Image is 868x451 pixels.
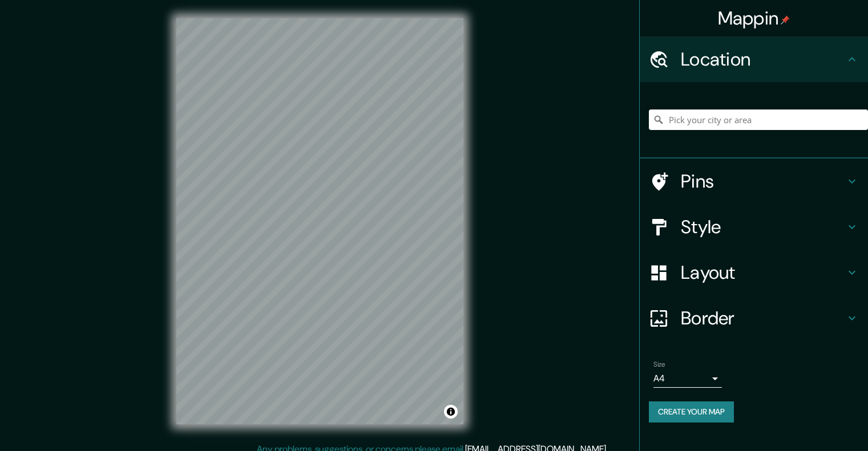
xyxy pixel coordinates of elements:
img: pin-icon.png [781,15,790,25]
button: Create your map [649,401,734,422]
div: Border [640,295,868,341]
h4: Location [681,48,845,71]
h4: Style [681,216,845,238]
label: Size [653,360,665,369]
h4: Border [681,307,845,330]
button: Toggle attribution [444,405,458,419]
div: Style [640,204,868,250]
div: A4 [653,369,722,388]
div: Location [640,36,868,82]
div: Layout [640,250,868,295]
div: Pins [640,159,868,204]
input: Pick your city or area [649,109,868,130]
canvas: Map [176,18,463,424]
h4: Mappin [718,7,790,30]
h4: Layout [681,261,845,284]
h4: Pins [681,170,845,193]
